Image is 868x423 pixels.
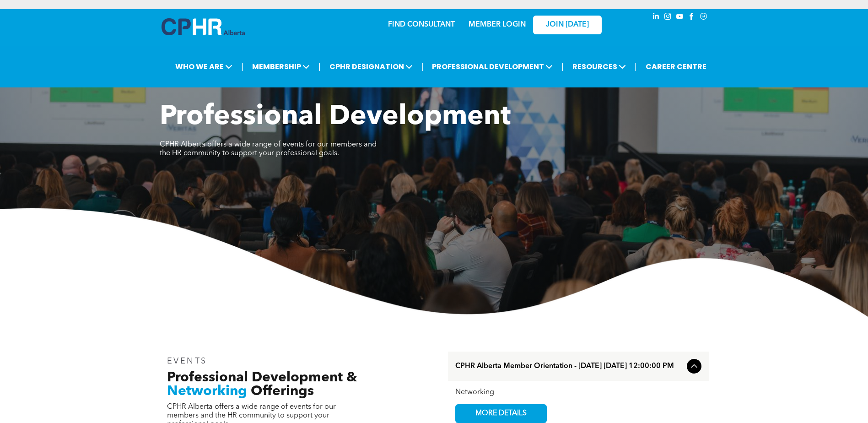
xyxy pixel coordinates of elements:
[429,58,555,75] span: PROFESSIONAL DEVELOPMENT
[167,357,208,365] span: EVENTS
[455,362,683,371] span: CPHR Alberta Member Orientation - [DATE] [DATE] 12:00:00 PM
[327,58,415,75] span: CPHR DESIGNATION
[160,141,377,157] span: CPHR Alberta offers a wide range of events for our members and the HR community to support your p...
[249,58,313,75] span: MEMBERSHIP
[167,371,357,385] span: Professional Development &
[687,11,697,24] a: facebook
[455,388,701,397] div: Networking
[465,405,537,423] span: MORE DETAILS
[241,57,243,76] li: |
[699,11,709,24] a: Social network
[167,385,247,398] span: Networking
[663,11,673,24] a: instagram
[546,21,589,29] span: JOIN [DATE]
[160,103,511,131] span: Professional Development
[570,58,629,75] span: RESOURCES
[318,57,321,76] li: |
[651,11,661,24] a: linkedin
[251,385,314,398] span: Offerings
[455,404,547,423] a: MORE DETAILS
[173,58,235,75] span: WHO WE ARE
[388,21,455,28] a: FIND CONSULTANT
[643,58,709,75] a: CAREER CENTRE
[561,57,564,76] li: |
[635,57,637,76] li: |
[162,18,245,35] img: A blue and white logo for cp alberta
[675,11,685,24] a: youtube
[469,21,526,28] a: MEMBER LOGIN
[421,57,424,76] li: |
[533,16,602,34] a: JOIN [DATE]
